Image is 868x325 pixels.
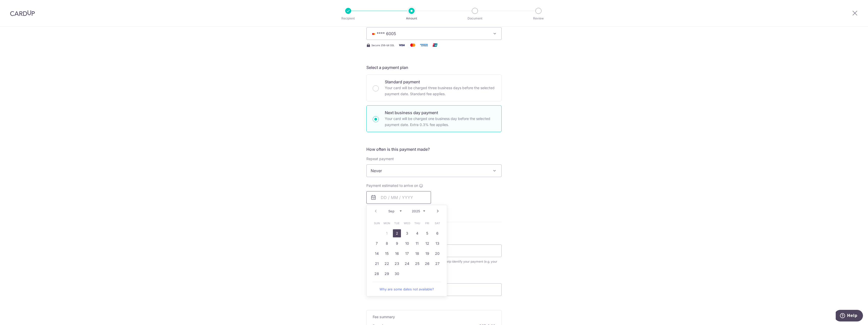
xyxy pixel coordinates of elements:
[433,229,441,237] a: 6
[413,260,421,268] a: 25
[383,249,391,258] a: 15
[385,116,495,128] p: Your card will be charged one business day before the selected payment date. Extra 0.3% fee applies.
[403,260,411,268] a: 24
[403,229,411,237] a: 3
[403,239,411,247] a: 10
[393,219,401,227] span: Tuesday
[383,260,391,268] a: 22
[393,16,430,21] p: Amount
[383,219,391,227] span: Monday
[330,16,367,21] p: Recipient
[366,183,418,188] span: Payment estimated to arrive on
[385,110,495,116] p: Next business day payment
[393,270,401,278] a: 30
[366,156,394,161] label: Repeat payment
[373,270,381,278] a: 28
[10,10,35,16] img: CardUp
[373,249,381,258] a: 14
[430,42,440,48] img: Union Pay
[435,208,441,214] a: Next
[433,260,441,268] a: 27
[373,260,381,268] a: 21
[403,219,411,227] span: Wednesday
[403,249,411,258] a: 17
[413,219,421,227] span: Thursday
[373,284,441,294] a: Why are some dates not available?
[373,314,495,319] h5: Fee summary
[373,219,381,227] span: Sunday
[423,260,431,268] a: 26
[373,239,381,247] a: 7
[366,146,502,152] h5: How often is this payment made?
[836,310,863,322] iframe: Opens a widget where you can find more information
[413,249,421,258] a: 18
[413,229,421,237] a: 4
[397,42,407,48] img: Visa
[367,165,501,177] span: Never
[413,239,421,247] a: 11
[371,32,377,36] img: MASTERCARD
[520,16,557,21] p: Review
[423,219,431,227] span: Friday
[408,42,418,48] img: Mastercard
[383,239,391,247] a: 8
[366,191,431,204] input: DD / MM / YYYY
[393,260,401,268] a: 23
[433,219,441,227] span: Saturday
[433,249,441,258] a: 20
[393,249,401,258] a: 16
[393,229,401,237] a: 2
[456,16,494,21] p: Document
[383,270,391,278] a: 29
[423,249,431,258] a: 19
[385,85,495,97] p: Your card will be charged three business days before the selected payment date. Standard fee appl...
[433,239,441,247] a: 13
[371,43,395,47] span: Secure 256-bit SSL
[393,239,401,247] a: 9
[385,79,495,85] p: Standard payment
[423,239,431,247] a: 12
[423,229,431,237] a: 5
[419,42,429,48] img: American Express
[366,64,502,70] h5: Select a payment plan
